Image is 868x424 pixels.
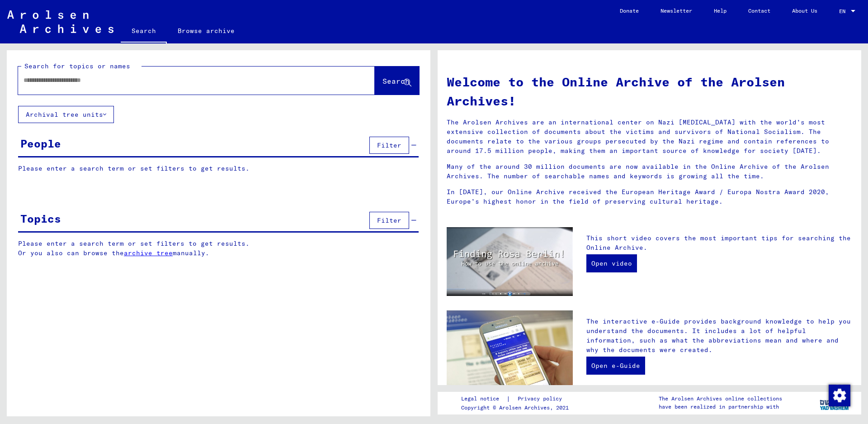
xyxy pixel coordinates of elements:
[18,239,419,258] p: Please enter a search term or set filters to get results. Or you also can browse the manually.
[447,162,852,181] p: Many of the around 30 million documents are now available in the Online Archive of the Arolsen Ar...
[447,187,852,206] p: In [DATE], our Online Archive received the European Heritage Award / Europa Nostra Award 2020, Eu...
[18,164,419,173] p: Please enter a search term or set filters to get results.
[24,62,130,70] mat-label: Search for topics or names
[18,106,114,123] button: Archival tree units
[447,72,852,110] h1: Welcome to the Online Archive of the Arolsen Archives!
[167,20,245,42] a: Browse archive
[382,76,410,86] span: Search
[586,254,637,272] a: Open video
[461,394,506,404] a: Legal notice
[586,233,852,252] p: This short video covers the most important tips for searching the Online Archive.
[369,137,409,154] button: Filter
[20,135,61,152] div: People
[121,20,167,43] a: Search
[447,227,573,296] img: video.jpg
[659,395,782,403] p: The Arolsen Archives online collections
[20,210,61,227] div: Topics
[7,10,113,33] img: Arolsen_neg.svg
[839,8,849,14] span: EN
[659,403,782,411] p: have been realized in partnership with
[510,394,573,404] a: Privacy policy
[369,212,409,229] button: Filter
[124,249,173,257] a: archive tree
[829,385,850,406] img: Change consent
[447,118,852,156] p: The Arolsen Archives are an international center on Nazi [MEDICAL_DATA] with the world’s most ext...
[377,216,401,224] span: Filter
[586,357,645,375] a: Open e-Guide
[377,141,401,149] span: Filter
[375,67,419,95] button: Search
[461,404,573,412] p: Copyright © Arolsen Archives, 2021
[461,394,573,404] div: |
[586,317,852,355] p: The interactive e-Guide provides background knowledge to help you understand the documents. It in...
[447,310,573,395] img: eguide.jpg
[818,391,852,414] img: yv_logo.png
